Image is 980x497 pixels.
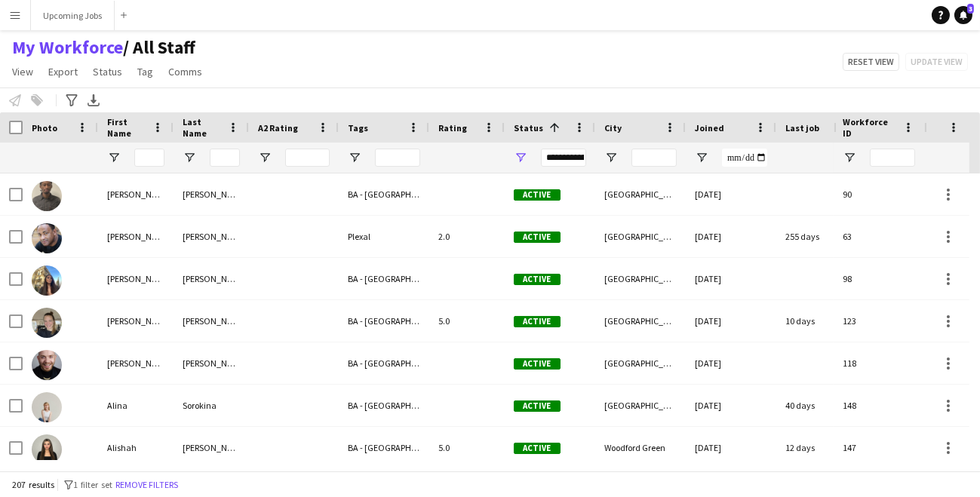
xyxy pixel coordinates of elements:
img: Alexandru Silaghi [32,350,62,380]
img: Aaron Williams-Smith [32,181,62,211]
span: Last Name [183,116,222,139]
span: Active [514,232,561,243]
div: [PERSON_NAME] [98,342,174,384]
div: 40 days [776,385,867,426]
span: 3 [967,4,974,14]
div: [DATE] [686,342,776,384]
button: Open Filter Menu [695,151,708,164]
div: [PERSON_NAME] [174,300,249,342]
div: [GEOGRAPHIC_DATA] [595,173,686,215]
a: Status [87,62,128,81]
span: Status [514,122,543,133]
div: BA - [GEOGRAPHIC_DATA] [339,385,429,426]
span: A2 Rating [258,122,298,133]
span: Tags [348,122,368,133]
a: Comms [162,62,208,81]
input: City Filter Input [631,149,677,167]
span: Active [514,358,561,370]
div: 5.0 [429,427,505,468]
input: Last Name Filter Input [210,149,240,167]
div: 2.0 [429,216,505,257]
input: First Name Filter Input [134,149,164,167]
div: BA - [GEOGRAPHIC_DATA] [339,427,429,468]
span: Status [93,65,122,78]
span: Joined [695,122,724,133]
span: Rating [438,122,467,133]
button: Upcoming Jobs [31,1,115,30]
span: Active [514,400,561,412]
img: Alex Campbell [32,308,62,338]
div: [DATE] [686,300,776,342]
span: Active [514,189,561,201]
div: [PERSON_NAME] [98,300,174,342]
span: All Staff [123,36,195,59]
app-action-btn: Export XLSX [84,91,103,109]
button: Open Filter Menu [258,151,272,164]
img: Adrian Allan [32,223,62,253]
div: 255 days [776,216,867,257]
button: Remove filters [112,477,181,493]
div: 12 days [776,427,867,468]
button: Open Filter Menu [514,151,527,164]
div: [PERSON_NAME] [174,342,249,384]
span: Photo [32,122,57,133]
div: 148 [834,385,924,426]
div: Plexal [339,216,429,257]
app-action-btn: Advanced filters [63,91,81,109]
div: [PERSON_NAME] [174,173,249,215]
div: 118 [834,342,924,384]
div: 5.0 [429,300,505,342]
button: Open Filter Menu [604,151,618,164]
input: A2 Rating Filter Input [285,149,330,167]
div: BA - [GEOGRAPHIC_DATA], [GEOGRAPHIC_DATA] - [GEOGRAPHIC_DATA] [339,258,429,299]
div: 10 days [776,300,867,342]
input: Tags Filter Input [375,149,420,167]
div: [GEOGRAPHIC_DATA] [595,342,686,384]
img: Alina Sorokina [32,392,62,422]
a: Tag [131,62,159,81]
div: [DATE] [686,173,776,215]
div: [DATE] [686,427,776,468]
button: Open Filter Menu [348,151,361,164]
div: Alishah [98,427,174,468]
span: Active [514,274,561,285]
div: BA - [GEOGRAPHIC_DATA] [339,300,429,342]
span: Comms [168,65,202,78]
div: 123 [834,300,924,342]
a: My Workforce [12,36,123,59]
span: Last job [785,122,819,133]
div: BA - [GEOGRAPHIC_DATA] [339,173,429,215]
span: City [604,122,622,133]
div: 90 [834,173,924,215]
span: First Name [107,116,146,139]
span: Tag [137,65,153,78]
div: Woodford Green [595,427,686,468]
div: [DATE] [686,216,776,257]
button: Open Filter Menu [843,151,856,164]
div: Sorokina [174,385,249,426]
button: Reset view [843,53,899,71]
div: [GEOGRAPHIC_DATA] [595,385,686,426]
span: 1 filter set [73,479,112,490]
div: [DATE] [686,385,776,426]
button: Open Filter Menu [183,151,196,164]
a: 3 [954,6,972,24]
div: [PERSON_NAME] [98,258,174,299]
div: 63 [834,216,924,257]
div: BA - [GEOGRAPHIC_DATA] [339,342,429,384]
a: View [6,62,39,81]
img: Aimee Durston - Heseltine [32,265,62,296]
input: Joined Filter Input [722,149,767,167]
span: View [12,65,33,78]
span: Active [514,443,561,454]
div: [DATE] [686,258,776,299]
span: Workforce ID [843,116,897,139]
div: [PERSON_NAME] [174,216,249,257]
button: Open Filter Menu [107,151,121,164]
span: Active [514,316,561,327]
img: Alishah Malik [32,434,62,465]
div: [PERSON_NAME] [98,173,174,215]
div: 98 [834,258,924,299]
div: [GEOGRAPHIC_DATA] [595,216,686,257]
div: 147 [834,427,924,468]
